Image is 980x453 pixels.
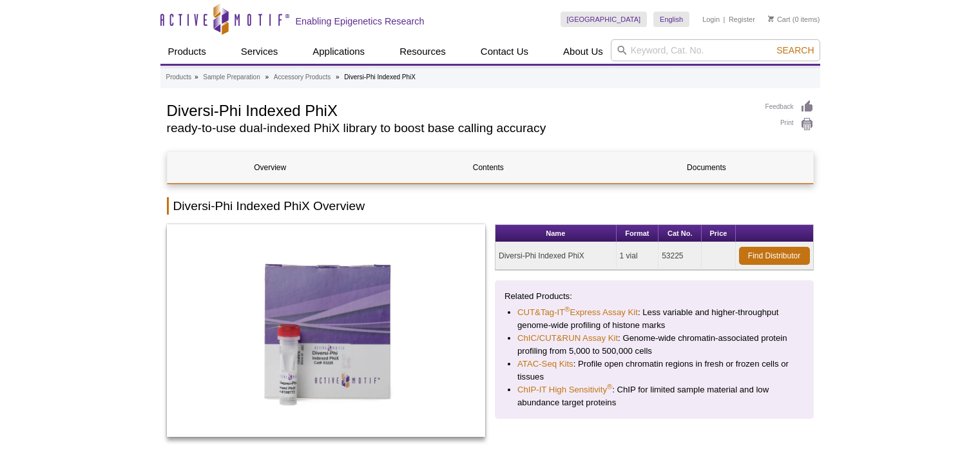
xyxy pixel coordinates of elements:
td: 53225 [658,242,702,270]
li: » [336,73,340,81]
input: Keyword, Cat. No. [611,39,820,61]
img: Diversi-Phi Indexed PhiX [167,224,486,437]
a: ATAC-Seq Kits [517,358,573,371]
h2: Enabling Epigenetics Research [296,15,425,27]
a: Accessory Products [274,72,331,83]
a: Contents [385,152,591,183]
li: Diversi-Phi Indexed PhiX [344,73,416,81]
li: : Less variable and higher-throughput genome-wide profiling of histone marks [517,306,791,332]
li: » [265,73,269,81]
td: 1 vial [617,242,659,270]
a: Services [233,39,286,64]
a: Products [160,39,214,64]
a: Sample Preparation [203,72,260,83]
th: Cat No. [658,225,702,242]
p: Related Products: [504,290,804,303]
a: Cart [768,15,791,24]
h2: Diversi-Phi Indexed PhiX Overview [167,197,814,215]
a: Applications [305,39,372,64]
td: Diversi-Phi Indexed PhiX [495,242,617,270]
a: Feedback [765,100,814,114]
h1: Diversi-Phi Indexed PhiX [167,100,753,119]
a: About Us [555,39,611,64]
th: Name [495,225,617,242]
sup: ® [607,383,612,390]
li: : Genome-wide chromatin-associated protein profiling from 5,000 to 500,000 cells [517,332,791,358]
a: CUT&Tag-IT®Express Assay Kit [517,306,638,319]
img: Your Cart [768,15,774,22]
li: | [724,12,725,27]
button: Search [773,44,818,56]
a: English [653,12,689,27]
li: » [195,73,198,81]
li: : Profile open chromatin regions in fresh or frozen cells or tissues [517,358,791,383]
sup: ® [564,305,570,313]
a: Print [765,117,814,131]
h2: ready-to-use dual-indexed PhiX library to boost base calling accuracy [167,122,753,134]
a: Products [166,72,191,83]
a: Login [702,15,720,24]
a: Documents [604,152,809,183]
a: Register [729,15,755,24]
a: Overview [168,152,373,183]
th: Format [617,225,659,242]
a: ChIP-IT High Sensitivity® [517,383,612,396]
a: Contact Us [473,39,536,64]
a: [GEOGRAPHIC_DATA] [561,12,648,27]
span: Search [776,45,814,55]
li: (0 items) [768,12,820,27]
a: Resources [392,39,454,64]
th: Price [702,225,735,242]
a: Find Distributor [739,247,810,265]
a: ChIC/CUT&RUN Assay Kit [517,332,618,345]
li: : ChIP for limited sample material and low abundance target proteins [517,383,791,409]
